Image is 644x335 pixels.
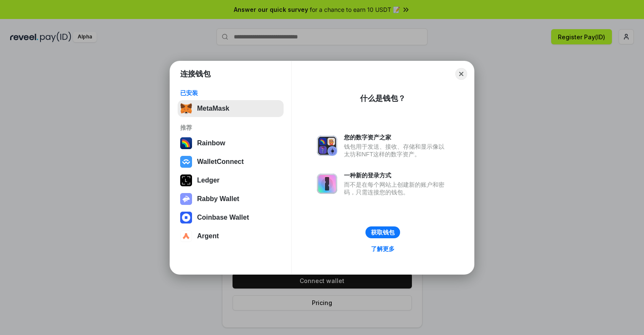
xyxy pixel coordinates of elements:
div: Coinbase Wallet [197,214,249,221]
div: 而不是在每个网站上创建新的账户和密码，只需连接您的钱包。 [344,181,449,196]
div: Rabby Wallet [197,195,239,203]
div: 钱包用于发送、接收、存储和显示像以太坊和NFT这样的数字资产。 [344,143,449,158]
img: svg+xml,%3Csvg%20width%3D%2228%22%20height%3D%2228%22%20viewBox%3D%220%200%2028%2028%22%20fill%3D... [180,230,192,242]
button: Argent [178,228,284,245]
button: Rabby Wallet [178,191,284,207]
button: MetaMask [178,100,284,117]
button: WalletConnect [178,153,284,170]
img: svg+xml,%3Csvg%20xmlns%3D%22http%3A%2F%2Fwww.w3.org%2F2000%2Fsvg%22%20width%3D%2228%22%20height%3... [180,174,192,186]
div: 推荐 [180,124,281,131]
img: svg+xml,%3Csvg%20xmlns%3D%22http%3A%2F%2Fwww.w3.org%2F2000%2Fsvg%22%20fill%3D%22none%22%20viewBox... [317,136,337,156]
div: 一种新的登录方式 [344,172,449,179]
button: Ledger [178,172,284,189]
button: Coinbase Wallet [178,209,284,226]
img: svg+xml,%3Csvg%20width%3D%2228%22%20height%3D%2228%22%20viewBox%3D%220%200%2028%2028%22%20fill%3D... [180,156,192,168]
img: svg+xml,%3Csvg%20xmlns%3D%22http%3A%2F%2Fwww.w3.org%2F2000%2Fsvg%22%20fill%3D%22none%22%20viewBox... [317,174,337,194]
div: 您的数字资产之家 [344,133,449,141]
a: 了解更多 [366,243,400,254]
h1: 连接钱包 [180,69,211,79]
img: svg+xml,%3Csvg%20width%3D%22120%22%20height%3D%22120%22%20viewBox%3D%220%200%20120%20120%22%20fil... [180,137,192,149]
img: svg+xml,%3Csvg%20width%3D%2228%22%20height%3D%2228%22%20viewBox%3D%220%200%2028%2028%22%20fill%3D... [180,212,192,223]
div: 获取钱包 [371,229,395,236]
div: 什么是钱包？ [360,93,406,103]
div: 了解更多 [371,245,395,253]
button: Close [455,68,467,80]
button: Rainbow [178,135,284,152]
div: Ledger [197,177,219,184]
img: svg+xml,%3Csvg%20xmlns%3D%22http%3A%2F%2Fwww.w3.org%2F2000%2Fsvg%22%20fill%3D%22none%22%20viewBox... [180,193,192,205]
div: WalletConnect [197,158,244,166]
button: 获取钱包 [365,226,400,238]
img: svg+xml,%3Csvg%20fill%3D%22none%22%20height%3D%2233%22%20viewBox%3D%220%200%2035%2033%22%20width%... [180,103,192,114]
div: MetaMask [197,105,229,112]
div: 已安装 [180,89,281,97]
div: Argent [197,232,219,240]
div: Rainbow [197,139,225,147]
